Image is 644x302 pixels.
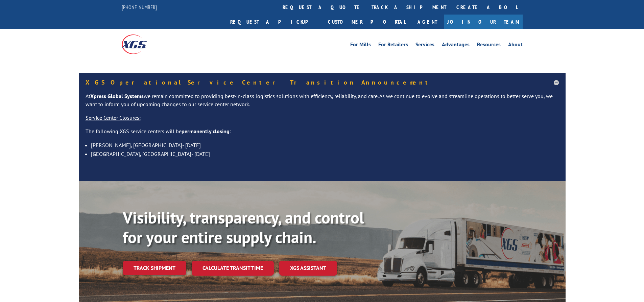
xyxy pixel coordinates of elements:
[86,114,141,121] u: Service Center Closures:
[182,128,230,135] strong: permanently closing
[86,92,559,114] p: At we remain committed to providing best-in-class logistics solutions with efficiency, reliabilit...
[350,42,371,49] a: For Mills
[86,127,559,141] p: The following XGS service centers will be :
[225,15,323,29] a: Request a pickup
[477,42,501,49] a: Resources
[123,207,364,248] b: Visibility, transparency, and control for your entire supply chain.
[415,42,434,49] a: Services
[442,42,470,49] a: Advantages
[90,93,144,99] strong: Xpress Global Systems
[91,149,559,158] li: [GEOGRAPHIC_DATA], [GEOGRAPHIC_DATA]- [DATE]
[122,4,157,10] a: [PHONE_NUMBER]
[411,15,444,29] a: Agent
[279,261,337,275] a: XGS ASSISTANT
[378,42,408,49] a: For Retailers
[123,261,186,275] a: Track shipment
[86,79,559,86] h5: XGS Operational Service Center Transition Announcement
[323,15,411,29] a: Customer Portal
[91,141,559,149] li: [PERSON_NAME], [GEOGRAPHIC_DATA]- [DATE]
[508,42,523,49] a: About
[192,261,274,275] a: Calculate transit time
[444,15,523,29] a: Join Our Team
